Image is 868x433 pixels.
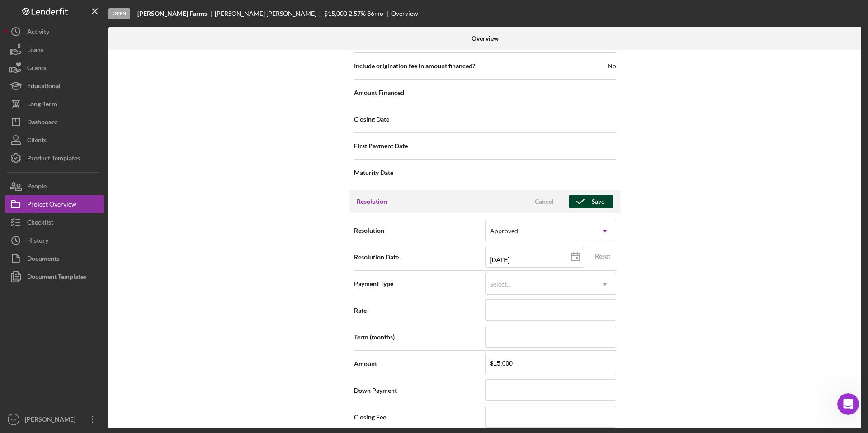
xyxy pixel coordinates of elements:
button: Grants [5,59,104,77]
button: History [5,231,104,249]
div: Activity [27,23,49,43]
div: Cancel [535,195,554,208]
div: Document Templates [27,268,86,288]
div: [PERSON_NAME] [PERSON_NAME] [215,10,324,17]
button: Educational [5,77,104,95]
div: 36 mo [367,10,383,17]
button: AA[PERSON_NAME] [5,410,104,428]
div: Open [108,8,130,19]
div: Reset [595,249,610,263]
div: Approved [490,227,518,235]
div: Save [592,195,604,208]
button: Project Overview [5,195,104,213]
button: Loans [5,41,104,59]
button: Product Templates [5,149,104,167]
button: Clients [5,131,104,149]
span: Rate [354,306,485,315]
span: Resolution Date [354,253,485,262]
span: Payment Type [354,279,485,288]
button: Cancel [522,195,567,208]
div: Select... [490,281,511,288]
div: Clients [27,131,47,151]
div: Loans [27,41,43,61]
div: [PERSON_NAME] [23,410,81,431]
h3: Resolution [357,197,387,206]
button: Reset [589,249,616,263]
div: Dashboard [27,113,58,133]
b: [PERSON_NAME] Farms [137,10,207,17]
button: Documents [5,249,104,268]
button: Activity [5,23,104,41]
span: Resolution [354,226,485,235]
b: Overview [472,35,499,42]
button: Checklist [5,213,104,231]
button: Save [569,195,613,208]
div: Documents [27,249,59,270]
span: $15,000 [324,9,347,17]
div: Long-Term [27,95,57,115]
div: History [27,231,48,252]
button: Document Templates [5,268,104,286]
div: Overview [391,10,418,17]
div: Grants [27,59,46,79]
div: People [27,177,47,198]
span: Term (months) [354,333,485,342]
div: 2.57 % [349,10,366,17]
span: Amount Financed [354,88,404,97]
text: AA [11,417,17,422]
span: Amount [354,359,485,368]
div: Checklist [27,213,53,234]
span: Closing Fee [354,413,485,422]
div: Educational [27,77,61,97]
div: Product Templates [27,149,80,169]
span: Include origination fee in amount financed? [354,61,475,71]
button: People [5,177,104,195]
span: First Payment Date [354,141,408,151]
span: Maturity Date [354,168,393,177]
div: Project Overview [27,195,76,216]
span: Down Payment [354,386,485,395]
span: Closing Date [354,115,389,124]
span: No [608,61,616,71]
button: Dashboard [5,113,104,131]
iframe: Intercom live chat [837,393,859,415]
button: Long-Term [5,95,104,113]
